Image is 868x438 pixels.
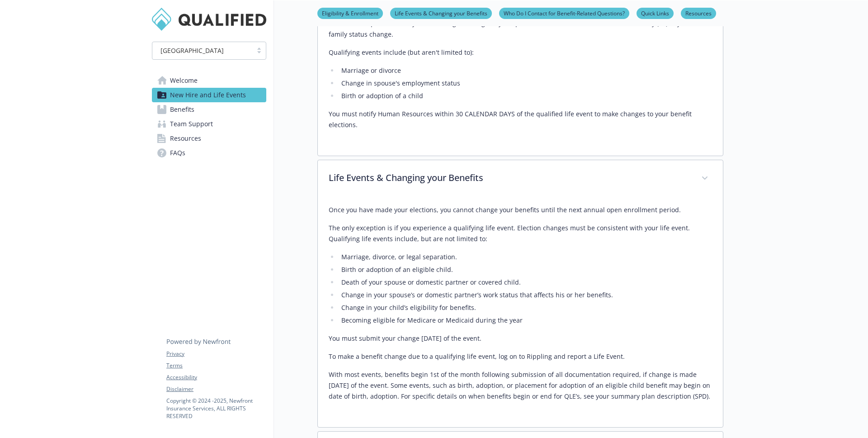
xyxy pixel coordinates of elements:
[339,252,712,262] li: Marriage, divorce, or legal separation.
[152,102,266,117] a: Benefits
[339,315,712,326] li: Becoming eligible for Medicare or Medicaid during the year
[166,350,266,358] a: Privacy
[166,373,266,381] a: Accessibility
[152,117,266,131] a: Team Support
[499,9,629,17] a: Who Do I Contact for Benefit-Related Questions?
[329,171,690,185] p: Life Events & Changing your Benefits
[339,90,712,101] li: Birth or adoption of a child
[166,385,266,393] a: Disclaimer
[166,362,266,370] a: Terms
[152,88,266,102] a: New Hire and Life Events
[339,290,712,300] li: Change in your spouse’s or domestic partner’s work status that affects his or her benefits.
[339,78,712,89] li: Change in spouse's employment status
[329,47,712,58] p: Qualifying events include (but aren't limited to):
[170,88,246,102] span: New Hire and Life Events
[170,146,185,160] span: FAQs
[339,277,712,288] li: Death of your spouse or domestic partner or covered child.
[152,131,266,146] a: Resources
[339,264,712,275] li: Birth or adoption of an eligible child.
[390,9,492,17] a: Life Events & Changing your Benefits
[339,302,712,313] li: Change in your child’s eligibility for benefits.
[329,351,712,362] p: To make a benefit change due to a qualifying life event, log on to Rippling and report a Life Event.
[170,131,201,146] span: Resources
[329,369,712,402] p: With most events, benefits begin 1st of the month following submission of all documentation requi...
[339,65,712,76] li: Marriage or divorce
[317,9,383,17] a: Eligibility & Enrollment
[160,46,224,55] span: [GEOGRAPHIC_DATA]
[329,223,712,244] p: The only exception is if you experience a qualifying life event. Election changes must be consist...
[681,9,716,17] a: Resources
[637,9,674,17] a: Quick Links
[329,109,712,130] p: You must notify Human Resources within 30 CALENDAR DAYS of the qualified life event to make chang...
[170,117,213,131] span: Team Support
[170,102,194,117] span: Benefits
[166,397,266,420] p: Copyright © 2024 - 2025 , Newfront Insurance Services, ALL RIGHTS RESERVED
[318,160,723,197] div: Life Events & Changing your Benefits
[157,46,248,55] span: [GEOGRAPHIC_DATA]
[170,73,198,88] span: Welcome
[318,197,723,427] div: Life Events & Changing your Benefits
[329,205,712,215] p: Once you have made your elections, you cannot change your benefits until the next annual open enr...
[329,333,712,344] p: You must submit your change [DATE] of the event.
[152,73,266,88] a: Welcome
[152,146,266,160] a: FAQs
